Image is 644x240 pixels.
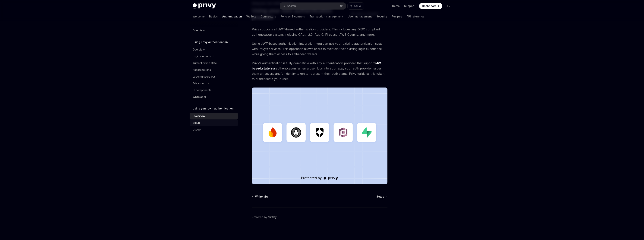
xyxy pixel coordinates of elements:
div: Overview [193,47,205,52]
div: Overview [193,114,205,118]
a: Welcome [193,12,205,21]
a: Logging users out [190,73,238,80]
div: Logging users out [193,74,215,79]
span: Setup [376,195,384,198]
a: Transaction management [309,12,343,21]
a: UI components [190,87,238,94]
a: API reference [407,12,425,21]
a: Whitelabel [252,195,269,198]
a: User management [348,12,372,21]
a: Basics [209,12,218,21]
a: Overview [190,46,238,53]
a: Wallets [246,12,256,21]
a: Demo [392,4,400,8]
div: UI components [193,88,211,92]
a: Setup [190,119,238,126]
a: Authentication state [190,60,238,66]
span: Privy supports all JWT-based authentication providers. This includes any OIDC compliant authentic... [252,27,387,37]
span: Ask AI [354,4,361,8]
img: dark logo [193,3,216,9]
div: Advanced [193,81,205,86]
div: Whitelabel [193,95,206,99]
a: Powered by Mintlify [252,215,277,219]
button: Search...⌘K [280,3,346,9]
div: Overview [193,28,205,33]
button: Ask AI [348,3,364,9]
div: Setup [193,121,200,125]
a: Overview [190,27,238,34]
span: Privy’s authentication is fully compatible with any authentication provider that supports , authe... [252,60,387,82]
a: Usage [190,126,238,133]
span: Using JWT-based authentication integration, you can use your existing authentication system with ... [252,41,387,57]
a: Recipes [392,12,402,21]
div: Login methods [193,54,211,59]
a: Overview [190,113,238,119]
a: Access tokens [190,66,238,73]
span: Whitelabel [255,195,269,198]
span: ⌘ K [339,5,343,8]
a: Authentication [222,12,242,21]
a: Setup [376,195,387,198]
a: Dashboard [419,3,442,9]
a: Policies & controls [280,12,305,21]
h5: Using your own authentication [193,106,234,111]
a: Connectors [261,12,276,21]
a: Support [404,4,415,8]
button: Toggle dark mode [445,3,451,9]
div: Usage [193,127,201,132]
a: stateless [262,66,276,70]
a: Security [376,12,387,21]
a: Whitelabel [190,94,238,100]
h5: Using Privy authentication [193,40,228,44]
img: JWT-based auth splash [252,88,387,184]
div: Search... [287,4,298,8]
div: Authentication state [193,61,217,65]
div: Access tokens [193,68,211,72]
span: Dashboard [422,4,437,8]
